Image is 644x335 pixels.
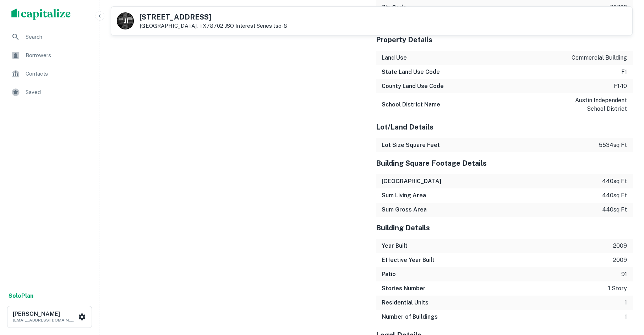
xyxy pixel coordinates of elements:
h6: [GEOGRAPHIC_DATA] [382,177,441,186]
iframe: Chat Widget [608,278,644,312]
p: austin independent school district [563,96,627,113]
p: 1 [625,313,627,321]
p: f1-10 [614,82,627,90]
h6: Residential Units [382,298,429,307]
p: 5534 sq ft [599,141,627,149]
h6: State Land Use Code [382,68,440,76]
p: 440 sq ft [602,205,627,214]
h6: Stories Number [382,284,426,293]
h6: Lot Size Square Feet [382,141,440,149]
h6: Sum Gross Area [382,205,427,214]
p: 1 story [608,284,627,293]
h6: Number of Buildings [382,313,438,321]
a: Contacts [6,65,93,82]
h6: [PERSON_NAME] [13,311,77,317]
h6: Year Built [382,242,408,250]
p: 440 sq ft [602,177,627,186]
span: Borrowers [26,51,89,60]
img: capitalize-logo.png [11,9,71,20]
a: JSO Interest Series Jso-8 [225,23,287,29]
a: Borrowers [6,47,93,64]
p: 2009 [613,256,627,264]
p: commercial building [572,54,627,62]
p: 78702 [610,3,627,12]
span: Contacts [26,70,89,78]
h5: [STREET_ADDRESS] [140,13,287,21]
h6: Effective Year Built [382,256,435,264]
p: f1 [621,68,627,76]
a: Search [6,28,93,45]
h5: Building Details [376,223,633,233]
span: Saved [26,88,89,97]
p: 440 sq ft [602,191,627,200]
p: 2009 [613,242,627,250]
p: J I [124,16,127,26]
strong: Solo Plan [9,292,33,299]
a: Saved [6,84,93,101]
h6: County Land Use Code [382,82,444,90]
h6: Patio [382,270,396,279]
p: 91 [621,270,627,279]
p: [EMAIL_ADDRESS][DOMAIN_NAME] [13,317,77,323]
h5: Property Details [376,34,633,45]
h5: Building Square Footage Details [376,158,633,169]
h6: Sum Living Area [382,191,426,200]
button: [PERSON_NAME][EMAIL_ADDRESS][DOMAIN_NAME] [7,306,92,328]
p: [GEOGRAPHIC_DATA], TX78702 [140,23,287,29]
span: Search [26,33,89,41]
h6: Zip Code [382,3,406,12]
a: SoloPlan [9,292,33,300]
h6: Land Use [382,54,407,62]
h5: Lot/Land Details [376,122,633,132]
h6: School District Name [382,100,440,109]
